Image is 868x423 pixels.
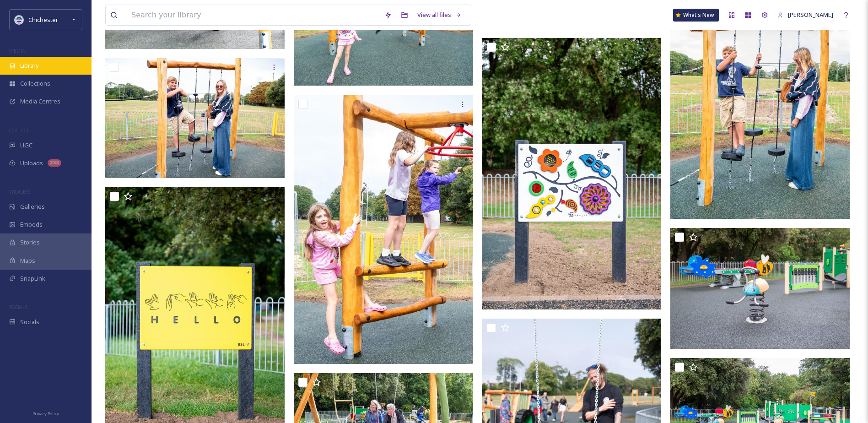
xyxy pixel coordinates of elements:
[32,411,59,417] span: Privacy Policy
[127,5,380,25] input: Search your library
[20,79,50,88] span: Collections
[48,159,61,167] div: 233
[482,38,663,309] img: ext_1756391531.872827_emilyjanelovell@gmail.com-Oaklands-Park-Play-Area-Opening-28.08.2025-11.jpg
[9,188,30,195] span: WIDGETS
[20,220,43,229] span: Embeds
[9,304,27,310] span: SOCIALS
[20,238,40,247] span: Stories
[673,9,719,22] a: What's New
[20,318,39,326] span: Socials
[20,256,35,265] span: Maps
[294,95,473,364] img: ext_1756391535.972159_emilyjanelovell@gmail.com-Oaklands-Park-Play-Area-Opening-28.08.2025-61.jpg
[20,97,60,106] span: Media Centres
[20,61,38,70] span: Library
[28,16,58,24] span: Chichester
[20,202,45,211] span: Galleries
[670,228,852,349] img: ext_1756391533.608664_emilyjanelovell@gmail.com-Oaklands-Park-Play-Area-Opening-28.08.2025-2.jpg
[20,141,32,150] span: UGC
[15,15,24,24] img: Logo_of_Chichester_District_Council.png
[20,274,45,283] span: SnapLink
[105,58,285,178] img: ext_1756391533.097619_emilyjanelovell@gmail.com-Oaklands-Park-Play-Area-Opening-28.08.2025-57.jpg
[773,6,838,24] a: [PERSON_NAME]
[32,407,59,418] a: Privacy Policy
[788,11,833,19] span: [PERSON_NAME]
[9,47,25,54] span: MEDIA
[413,6,466,24] a: View all files
[9,127,29,134] span: COLLECT
[20,159,43,168] span: Uploads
